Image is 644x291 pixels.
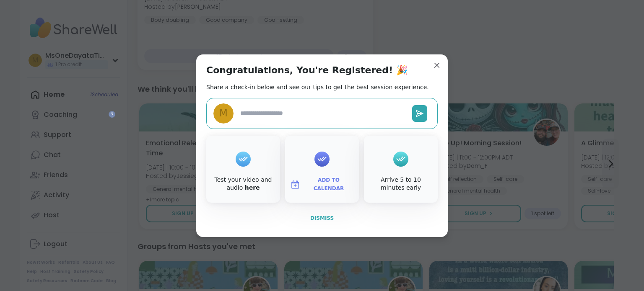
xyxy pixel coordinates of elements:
[208,176,278,192] div: Test your video and audio
[206,83,429,91] h2: Share a check-in below and see our tips to get the best session experience.
[366,176,436,192] div: Arrive 5 to 10 minutes early
[287,176,357,193] button: Add to Calendar
[206,209,438,227] button: Dismiss
[109,111,115,118] iframe: Spotlight
[245,184,260,191] a: here
[290,180,300,190] img: ShareWell Logomark
[304,176,354,193] span: Add to Calendar
[206,64,408,76] h1: Congratulations, You're Registered! 🎉
[219,106,228,121] span: M
[310,215,334,221] span: Dismiss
